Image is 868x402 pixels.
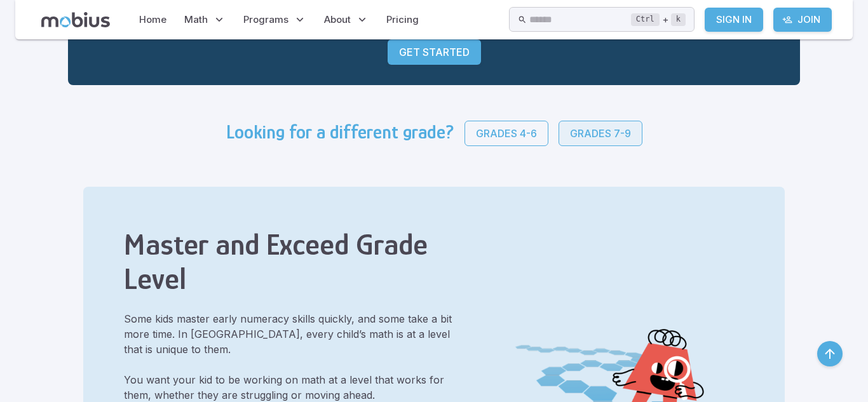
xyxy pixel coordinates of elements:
kbd: k [671,13,686,26]
a: Join [773,8,832,32]
div: + [631,12,686,27]
p: Grades 4-6 [476,126,537,141]
a: Get Started [388,39,481,65]
p: Some kids master early numeracy skills quickly, and some take a bit more time. In [GEOGRAPHIC_DAT... [124,311,470,357]
h3: Looking for a different grade? [226,121,454,146]
a: Grades 7-9 [559,121,642,146]
kbd: Ctrl [631,13,660,26]
a: Sign In [705,8,763,32]
h2: Master and Exceed Grade Level [124,227,470,296]
p: Get Started [399,44,470,60]
span: Math [184,13,208,27]
span: About [324,13,351,27]
a: Home [135,5,170,34]
span: Programs [243,13,288,27]
p: Grades 7-9 [570,126,631,141]
a: Pricing [383,5,423,34]
a: Grades 4-6 [465,121,548,146]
